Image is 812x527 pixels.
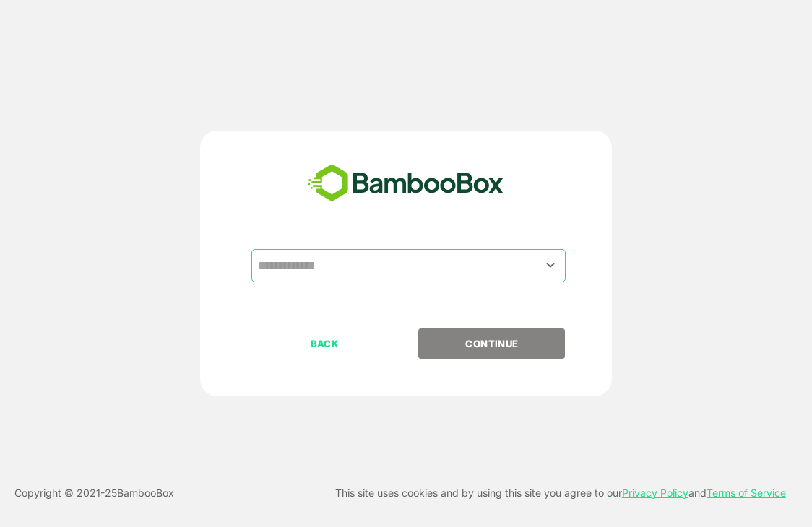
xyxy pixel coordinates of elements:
p: CONTINUE [420,336,564,352]
p: Copyright © 2021- 25 BambooBox [14,484,174,502]
button: CONTINUE [418,328,565,359]
button: Open [541,256,561,275]
p: This site uses cookies and by using this site you agree to our and [335,484,786,502]
a: Privacy Policy [622,487,688,499]
img: bamboobox [300,160,511,207]
a: Terms of Service [707,487,786,499]
button: BACK [251,328,398,359]
p: BACK [253,336,397,352]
